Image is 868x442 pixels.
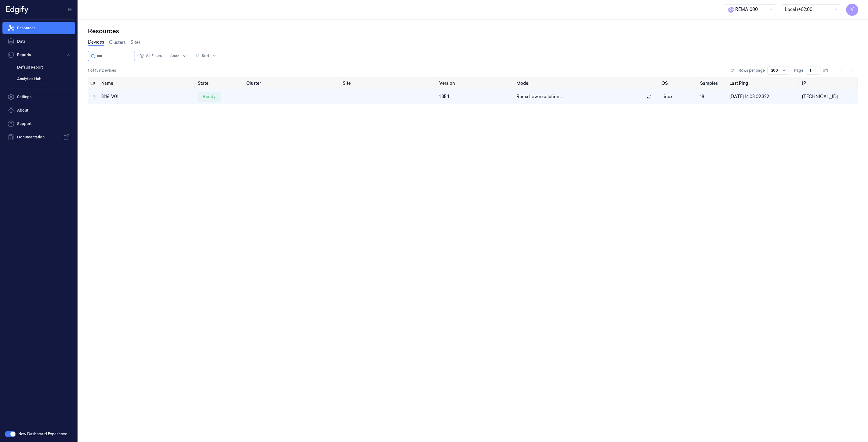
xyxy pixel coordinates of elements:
th: Version [437,77,514,89]
div: 3116-V01 [101,94,193,100]
nav: pagination [837,66,856,75]
th: Site [340,77,437,89]
div: Resources [88,27,858,35]
a: Resources [2,22,75,34]
p: Rows per page [739,68,765,73]
th: Model [514,77,659,89]
a: Clusters [109,39,126,46]
span: of 1 [823,68,833,73]
div: 1.35.1 [439,94,512,100]
button: V [846,4,858,16]
button: Reports [2,49,75,61]
p: linux [661,94,695,100]
a: Sites [131,39,141,46]
a: Analytics Hub [12,74,75,84]
span: Rema Low resolution ... [516,94,563,100]
a: Devices [88,39,104,46]
a: Data [2,35,75,48]
a: Default Report [12,62,75,73]
button: All Filters [137,51,164,61]
span: R e [728,7,734,13]
div: [TECHNICAL_ID] [802,94,856,100]
div: ready [198,92,221,102]
th: Last Ping [727,77,800,89]
button: Toggle Navigation [65,5,75,14]
button: About [2,104,75,116]
th: State [195,77,244,89]
a: Documentation [2,131,75,143]
div: 18 [700,94,725,100]
a: Settings [2,91,75,103]
th: Samples [698,77,727,89]
th: OS [659,77,698,89]
span: Page [794,68,803,73]
th: Name [99,77,195,89]
th: Cluster [244,77,340,89]
span: 1 of 159 Devices [88,68,116,73]
a: Support [2,118,75,130]
th: IP [800,77,858,89]
div: [DATE] 14:03:09.322 [729,94,797,100]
